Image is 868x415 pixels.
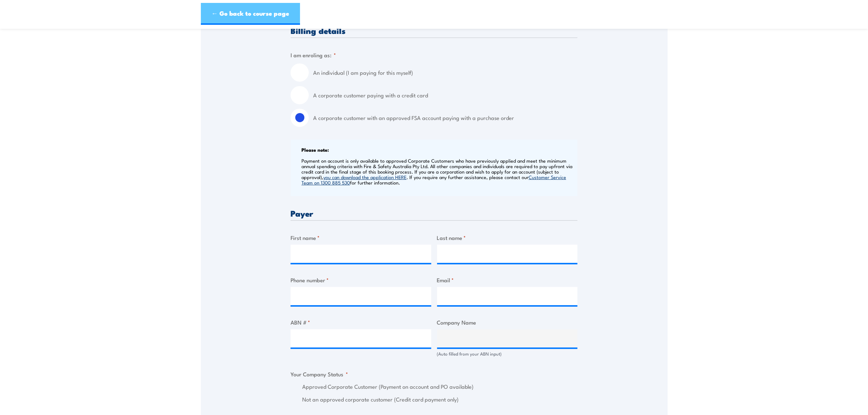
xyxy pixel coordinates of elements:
h3: Billing details [291,26,577,35]
b: Please note: [301,146,329,153]
h3: Payer [291,209,577,217]
legend: Your Company Status [291,370,348,378]
label: ABN # [291,318,431,326]
label: An individual (I am paying for this myself) [313,63,577,82]
p: Payment on account is only available to approved Corporate Customers who have previously applied ... [301,158,576,185]
label: Company Name [437,318,578,326]
a: Customer Service Team on 1300 885 530 [301,174,566,186]
label: Approved Corporate Customer (Payment on account and PO available) [302,383,577,391]
label: Not an approved corporate customer (Credit card payment only) [302,395,577,404]
a: you can download the application HERE [323,174,406,180]
div: (Auto filled from your ABN input) [437,350,578,357]
label: Last name [437,233,578,242]
label: Email [437,276,578,284]
label: First name [291,233,431,242]
label: Phone number [291,276,431,284]
label: A corporate customer paying with a credit card [313,86,577,104]
label: A corporate customer with an approved FSA account paying with a purchase order [313,109,577,127]
a: ← Go back to course page [201,3,300,25]
legend: I am enroling as: [291,51,336,59]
